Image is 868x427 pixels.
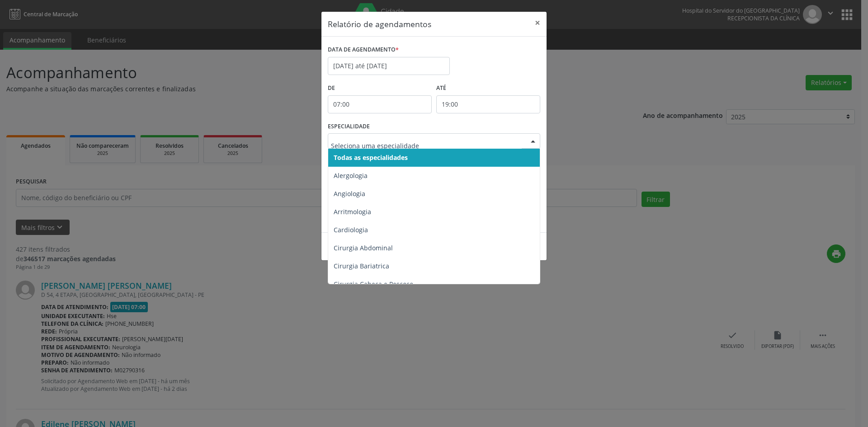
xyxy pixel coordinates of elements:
label: ATÉ [436,81,540,95]
input: Selecione uma data ou intervalo [328,57,450,75]
span: Cirurgia Abdominal [334,244,393,252]
input: Seleciona uma especialidade [331,136,522,155]
label: De [328,81,432,95]
span: Alergologia [334,171,368,180]
span: Cirurgia Cabeça e Pescoço [334,280,413,288]
span: Angiologia [334,189,365,198]
label: ESPECIALIDADE [328,120,370,134]
span: Cirurgia Bariatrica [334,262,389,270]
label: DATA DE AGENDAMENTO [328,43,399,57]
h5: Relatório de agendamentos [328,18,431,30]
input: Selecione o horário final [436,95,540,113]
span: Arritmologia [334,207,371,216]
input: Selecione o horário inicial [328,95,432,113]
span: Todas as especialidades [334,153,408,162]
button: Close [528,12,547,34]
span: Cardiologia [334,225,368,234]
